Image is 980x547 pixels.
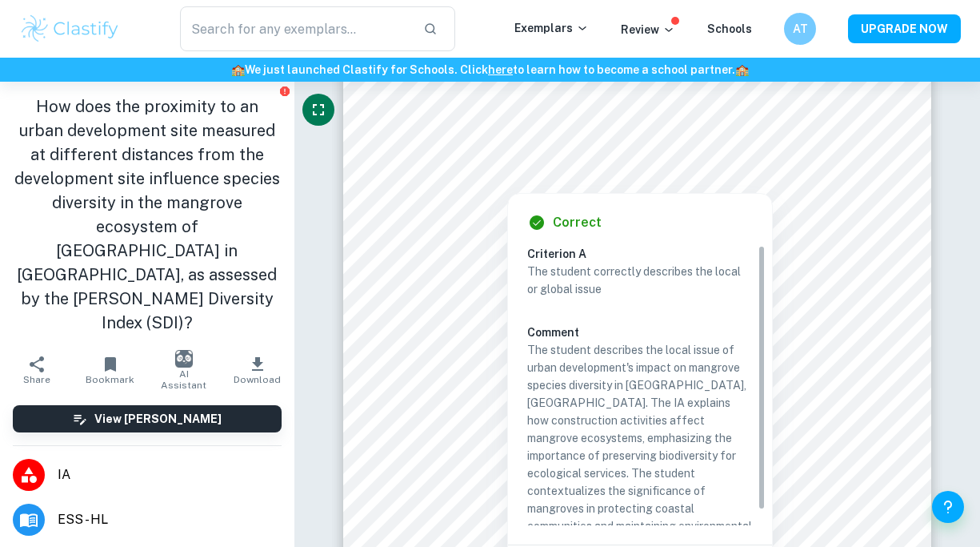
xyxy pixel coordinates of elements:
[157,368,211,391] span: AI Assistant
[58,510,282,529] span: ESS - HL
[234,374,281,385] span: Download
[13,95,282,335] h1: How does the proximity to an urban development site measured at different distances from the deve...
[23,374,50,385] span: Share
[58,465,282,485] span: IA
[3,61,977,78] h6: We just launched Clastify for Schools. Click to learn how to become a school partner.
[784,13,816,45] button: AT
[553,213,602,232] h6: Correct
[848,14,961,43] button: UPGRADE NOW
[231,63,245,76] span: 🏫
[175,350,193,368] img: AI Assistant
[488,63,513,76] a: here
[13,405,282,432] button: View [PERSON_NAME]
[302,94,334,126] button: Fullscreen
[86,374,134,385] span: Bookmark
[19,13,121,45] img: Clastify logo
[621,21,675,38] p: Review
[147,348,221,392] button: AI Assistant
[707,22,752,35] a: Schools
[94,410,222,428] h6: View [PERSON_NAME]
[279,85,291,97] button: Report issue
[527,324,753,341] h6: Comment
[527,245,766,263] h6: Criterion A
[221,348,294,392] button: Download
[791,20,810,38] h6: AT
[180,6,410,51] input: Search for any exemplars...
[932,491,964,523] button: Help and Feedback
[527,263,753,298] p: The student correctly describes the local or global issue
[735,63,749,76] span: 🏫
[514,19,589,37] p: Exemplars
[74,348,147,392] button: Bookmark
